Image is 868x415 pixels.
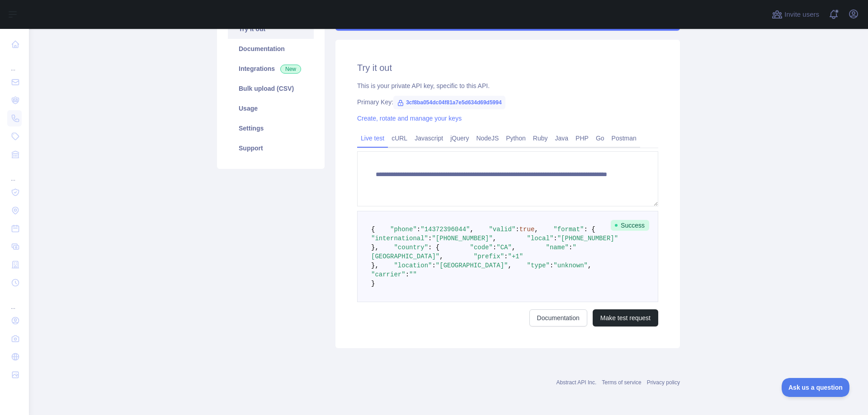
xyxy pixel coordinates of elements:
span: : [493,244,496,251]
a: Python [502,131,529,145]
span: , [493,235,496,242]
span: : [550,262,553,269]
span: }, [371,262,379,269]
span: true [519,226,535,233]
a: Java [552,131,572,145]
span: : [504,253,508,260]
span: "CA" [496,244,512,251]
a: Go [592,131,608,145]
span: "carrier" [371,271,406,278]
span: , [512,244,515,251]
a: Support [228,138,314,158]
a: Create, rotate and manage your keys [357,115,462,122]
span: : [406,271,409,278]
a: Ruby [529,131,552,145]
span: "unknown" [553,262,588,269]
span: : [428,235,432,242]
span: : [553,235,557,242]
span: "prefix" [474,253,504,260]
div: ... [7,54,22,72]
span: } [371,280,375,287]
h2: Try it out [357,61,658,74]
span: "phone" [390,226,417,233]
a: Bulk upload (CSV) [228,79,314,98]
span: "+1" [508,253,523,260]
span: , [439,253,443,260]
span: { [371,226,375,233]
span: "[GEOGRAPHIC_DATA]" [436,262,508,269]
span: , [588,262,591,269]
span: "country" [394,244,428,251]
span: : [569,244,572,251]
a: cURL [388,131,411,145]
span: Success [611,220,649,231]
a: jQuery [447,131,472,145]
span: 3cf8ba054dc04f81a7e5d634d69d5994 [393,96,505,109]
a: Live test [357,131,388,145]
a: Documentation [228,39,314,59]
a: Javascript [411,131,447,145]
a: Postman [608,131,640,145]
span: "name" [546,244,569,251]
span: "" [409,271,417,278]
iframe: Toggle Customer Support [782,378,850,397]
span: "code" [470,244,492,251]
a: NodeJS [472,131,502,145]
span: "international" [371,235,428,242]
a: Documentation [529,309,587,326]
div: ... [7,164,22,182]
span: "valid" [489,226,515,233]
a: Privacy policy [647,379,680,386]
a: Terms of service [602,379,641,386]
span: "location" [394,262,432,269]
a: Integrations New [228,59,314,79]
span: Invite users [784,9,819,20]
span: "14372396044" [420,226,470,233]
a: Try it out [228,19,314,39]
div: Primary Key: [357,98,658,107]
button: Invite users [770,7,821,22]
a: Usage [228,98,314,118]
span: "type" [527,262,550,269]
span: "format" [553,226,584,233]
div: ... [7,293,22,311]
a: Abstract API Inc. [557,379,597,386]
span: "[PHONE_NUMBER]" [557,235,618,242]
span: : { [584,226,595,233]
div: This is your private API key, specific to this API. [357,81,658,90]
span: "local" [527,235,553,242]
span: : [515,226,519,233]
span: "[PHONE_NUMBER]" [432,235,492,242]
span: : [417,226,420,233]
span: , [508,262,511,269]
span: : { [428,244,439,251]
span: }, [371,244,379,251]
a: Settings [228,118,314,138]
span: New [280,65,301,74]
a: PHP [572,131,592,145]
span: : [432,262,435,269]
span: , [470,226,473,233]
button: Make test request [593,309,658,326]
span: , [534,226,538,233]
